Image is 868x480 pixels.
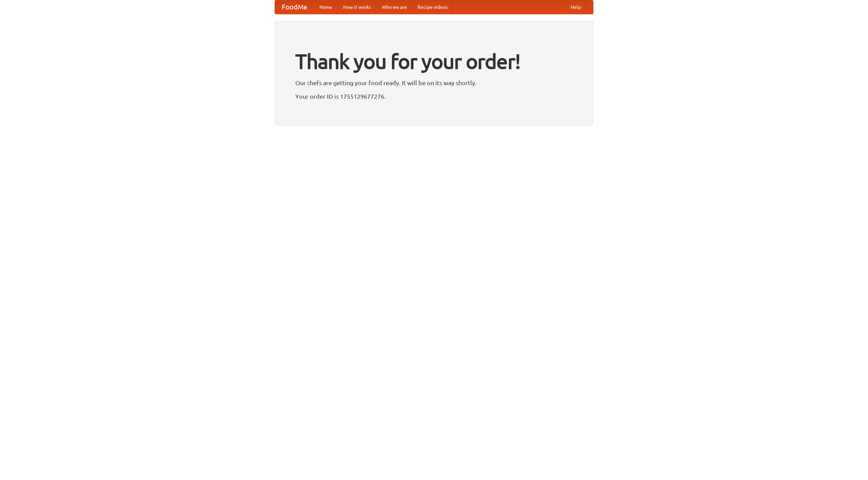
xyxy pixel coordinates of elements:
a: Help [565,0,586,14]
p: Our chefs are getting your food ready. It will be on its way shortly. [295,78,573,88]
a: Recipe videos [412,0,453,14]
a: Home [314,0,338,14]
h1: Thank you for your order! [295,45,573,78]
a: FoodMe [275,0,314,14]
p: Your order ID is 1755129677276. [295,91,573,101]
a: How it works [338,0,376,14]
a: Who we are [376,0,412,14]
